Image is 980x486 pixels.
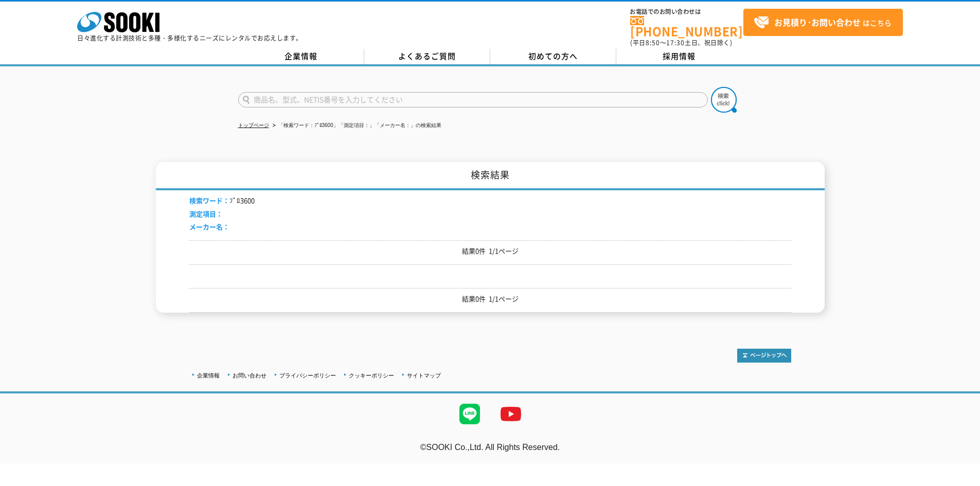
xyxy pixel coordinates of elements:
a: テストMail [940,453,980,462]
span: 8:50 [646,38,660,47]
span: はこちら [754,15,892,30]
span: 17:30 [666,38,685,47]
a: 企業情報 [197,372,220,379]
li: 「検索ワード：ﾌﾟﾛ3600」「測定項目：」「メーカー名：」の検索結果 [271,120,441,131]
img: トップページへ [737,349,791,363]
img: LINE [449,393,490,435]
h1: 検索結果 [156,162,825,190]
span: 初めての方へ [528,50,578,62]
p: 結果0件 1/1ページ [189,294,791,304]
span: (平日 ～ 土日、祝日除く) [630,38,732,47]
a: 初めての方へ [490,49,616,64]
p: 日々進化する計測技術と多種・多様化するニーズにレンタルでお応えします。 [77,35,302,41]
img: YouTube [490,393,531,435]
a: プライバシーポリシー [279,372,336,379]
span: 測定項目： [189,209,223,219]
span: メーカー名： [189,222,229,231]
a: 企業情報 [238,49,364,64]
span: お電話でのお問い合わせは [630,9,743,15]
a: お見積り･お問い合わせはこちら [743,9,903,36]
a: サイトマップ [407,372,441,379]
p: 結果0件 1/1ページ [189,246,791,257]
a: 採用情報 [616,49,742,64]
img: btn_search.png [711,87,737,113]
span: 検索ワード： [189,195,229,205]
a: [PHONE_NUMBER] [630,16,743,37]
input: 商品名、型式、NETIS番号を入力してください [238,92,708,107]
a: お問い合わせ [233,372,266,379]
li: ﾌﾟﾛ3600 [189,195,255,206]
a: トップページ [238,122,269,128]
a: クッキーポリシー [349,372,394,379]
strong: お見積り･お問い合わせ [774,16,861,28]
a: よくあるご質問 [364,49,490,64]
